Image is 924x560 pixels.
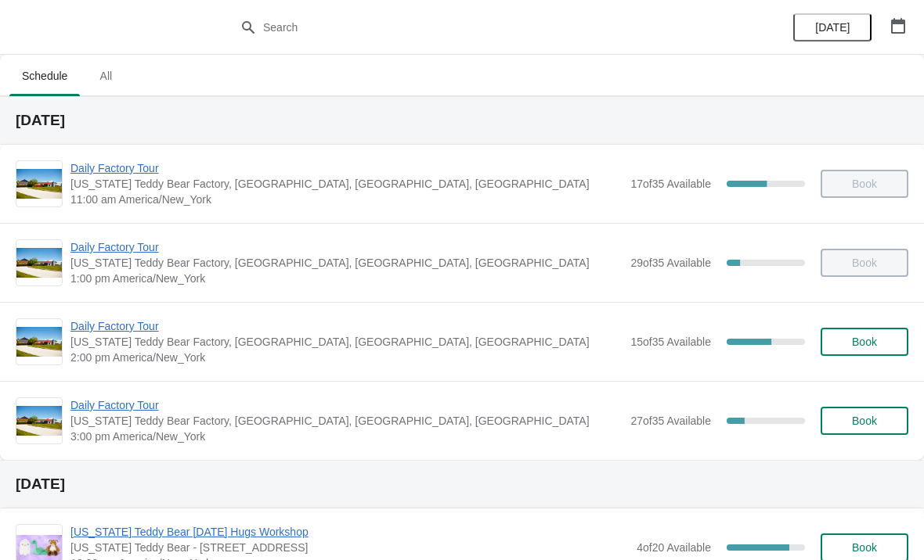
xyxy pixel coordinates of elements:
[852,336,877,348] span: Book
[70,239,623,255] span: Daily Factory Tour
[821,328,908,356] button: Book
[70,192,623,207] span: 11:00 am America/New_York
[630,336,711,348] span: 15 of 35 Available
[630,415,711,427] span: 27 of 35 Available
[70,350,623,365] span: 2:00 pm America/New_York
[16,327,62,357] img: Daily Factory Tour | Vermont Teddy Bear Factory, Shelburne Road, Shelburne, VT, USA | 2:00 pm Ame...
[70,334,623,350] span: [US_STATE] Teddy Bear Factory, [GEOGRAPHIC_DATA], [GEOGRAPHIC_DATA], [GEOGRAPHIC_DATA]
[70,413,623,429] span: [US_STATE] Teddy Bear Factory, [GEOGRAPHIC_DATA], [GEOGRAPHIC_DATA], [GEOGRAPHIC_DATA]
[86,62,125,90] span: All
[16,113,908,128] h2: [DATE]
[70,160,623,176] span: Daily Factory Tour
[70,429,623,444] span: 3:00 pm America/New_York
[630,257,711,269] span: 29 of 35 Available
[630,178,711,190] span: 17 of 35 Available
[70,271,623,286] span: 1:00 pm America/New_York
[815,21,850,34] span: [DATE]
[16,248,62,278] img: Daily Factory Tour | Vermont Teddy Bear Factory, Shelburne Road, Shelburne, VT, USA | 1:00 pm Ame...
[637,541,711,554] span: 4 of 20 Available
[821,407,908,435] button: Book
[70,255,623,271] span: [US_STATE] Teddy Bear Factory, [GEOGRAPHIC_DATA], [GEOGRAPHIC_DATA], [GEOGRAPHIC_DATA]
[262,13,693,41] input: Search
[70,524,629,540] span: [US_STATE] Teddy Bear [DATE] Hugs Workshop
[9,62,80,90] span: Schedule
[793,13,872,41] button: [DATE]
[70,176,623,192] span: [US_STATE] Teddy Bear Factory, [GEOGRAPHIC_DATA], [GEOGRAPHIC_DATA], [GEOGRAPHIC_DATA]
[852,415,877,427] span: Book
[70,397,623,413] span: Daily Factory Tour
[852,541,877,554] span: Book
[70,318,623,334] span: Daily Factory Tour
[16,406,62,436] img: Daily Factory Tour | Vermont Teddy Bear Factory, Shelburne Road, Shelburne, VT, USA | 3:00 pm Ame...
[70,540,629,555] span: [US_STATE] Teddy Bear - [STREET_ADDRESS]
[16,476,908,492] h2: [DATE]
[16,169,62,199] img: Daily Factory Tour | Vermont Teddy Bear Factory, Shelburne Road, Shelburne, VT, USA | 11:00 am Am...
